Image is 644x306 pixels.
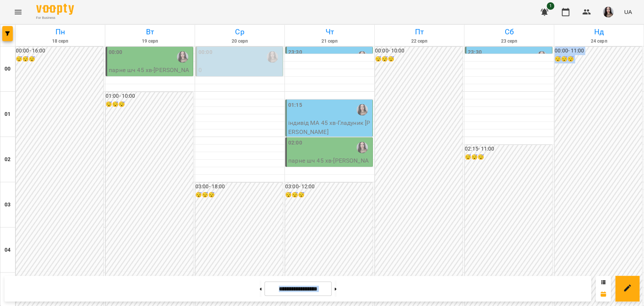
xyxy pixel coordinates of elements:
label: 01:15 [288,101,302,109]
h6: 😴😴😴 [16,55,103,63]
img: Габорак Галина [267,51,278,63]
h6: 01 [5,110,11,118]
h6: 03:00 - 18:00 [195,183,283,191]
label: 23:30 [468,48,482,57]
h6: 00:00 - 10:00 [375,47,463,55]
h6: 20 серп [196,38,283,45]
h6: 00 [5,65,11,73]
img: Габорак Галина [357,51,368,63]
button: UA [621,5,635,19]
h6: 00:00 - 16:00 [16,47,103,55]
label: 00:00 [198,48,212,57]
h6: Ср [196,26,283,38]
h6: Пт [376,26,463,38]
button: Menu [9,3,27,21]
p: індивід МА 45 хв - Гладуник [PERSON_NAME] [288,118,371,136]
h6: Пн [17,26,104,38]
h6: 😴😴😴 [285,191,373,199]
h6: 00:00 - 11:00 [555,47,642,55]
img: Габорак Галина [357,142,368,153]
img: Voopty Logo [36,4,74,15]
h6: 😴😴😴 [465,153,552,161]
h6: 😴😴😴 [375,55,463,63]
h6: 04 [5,246,11,254]
h6: 02 [5,155,11,164]
h6: 19 серп [106,38,194,45]
h6: 01:00 - 10:00 [106,92,193,100]
h6: Чт [286,26,373,38]
label: 00:00 [109,48,123,57]
p: індивід матем 45 хв ([PERSON_NAME]) [198,75,281,92]
h6: 02:15 - 11:00 [465,145,552,153]
h6: 😴😴😴 [555,55,642,63]
h6: 22 серп [376,38,463,45]
img: Габорак Галина [177,51,188,63]
h6: 😴😴😴 [106,100,193,109]
span: For Business [36,15,74,20]
h6: 21 серп [286,38,373,45]
h6: Вт [106,26,194,38]
img: Габорак Галина [357,104,368,115]
label: 02:00 [288,139,302,147]
h6: 03 [5,201,11,209]
label: 23:30 [288,48,302,57]
h6: 😴😴😴 [195,191,283,199]
img: Габорак Галина [536,51,547,63]
p: парне шч 45 хв - [PERSON_NAME] [109,66,191,83]
img: 23d2127efeede578f11da5c146792859.jpg [603,7,613,17]
h6: 24 серп [555,38,642,45]
span: 1 [547,2,554,10]
span: UA [624,8,632,16]
h6: 23 серп [466,38,553,45]
p: парне шч 45 хв - [PERSON_NAME] [288,156,371,174]
h6: 18 серп [17,38,104,45]
h6: 03:00 - 12:00 [285,183,373,191]
h6: Нд [555,26,642,38]
p: 0 [198,66,281,75]
h6: Сб [466,26,553,38]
